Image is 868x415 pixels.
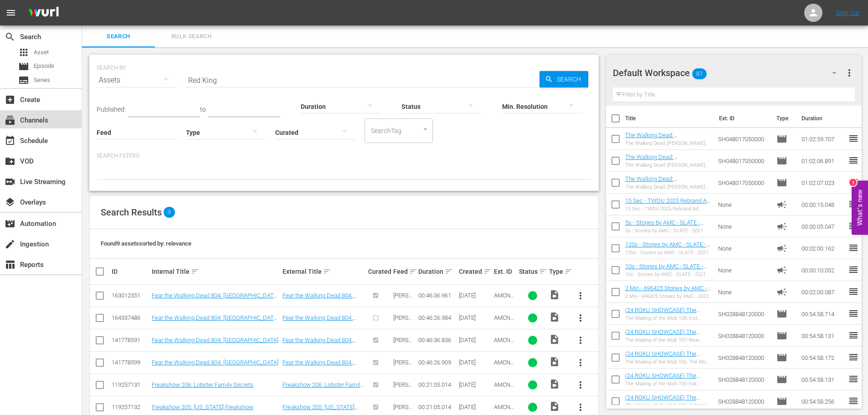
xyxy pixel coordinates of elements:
[776,155,787,166] span: Episode
[112,314,149,321] div: 164337486
[625,197,710,211] a: 15 Sec - TWDU 2025 Rebrand Ad Slates- 15s- SLATE
[625,154,708,167] a: The Walking Dead: [PERSON_NAME] 301: Episode 1
[282,292,356,313] a: Fear the Walking Dead 804: [GEOGRAPHIC_DATA][PERSON_NAME]
[848,308,859,319] span: reorder
[553,71,588,87] span: Search
[418,266,456,277] div: Duration
[152,404,253,410] a: Freakshow 205: [US_STATE] Freakshow
[18,47,29,58] span: Asset
[714,237,773,259] td: None
[18,61,29,72] span: Episode
[849,179,857,186] div: 1
[393,292,413,313] span: [PERSON_NAME] Feed
[798,390,848,412] td: 00:54:58.256
[5,31,15,42] span: Search
[5,94,15,105] span: Create
[776,330,787,341] span: Episode
[776,396,787,407] span: Episode
[459,292,491,299] div: [DATE]
[714,215,773,237] td: None
[5,197,15,208] span: Overlays
[5,115,15,126] span: Channels
[393,359,413,379] span: [PERSON_NAME] Feed
[848,220,859,231] span: reorder
[393,381,413,402] span: [PERSON_NAME] Feed
[5,135,15,146] span: Schedule
[798,194,848,215] td: 00:00:15.048
[549,356,560,367] span: Video
[494,359,514,379] span: AMCNVR0000060783
[776,287,787,297] span: Ad
[565,267,573,276] span: sort
[112,404,149,410] div: 119257132
[494,268,516,275] div: Ext. ID
[776,308,787,319] span: Episode
[549,289,560,300] span: video_file
[393,266,416,277] div: Feed
[5,239,15,250] span: create
[494,381,514,402] span: AMCNVR0000007397
[836,9,859,16] a: Sign Out
[191,267,199,276] span: sort
[112,359,149,366] div: 141778599
[625,328,711,363] a: (24 ROKU SHOWCASE) The Making of the Mob 107: New Frontiers ((24 ROKU SHOWCASE) The Making of the...
[776,177,787,188] span: Episode
[848,199,859,210] span: reorder
[625,403,711,409] div: The Making of the Mob 104: A Rising Threat
[848,242,859,253] span: reorder
[776,133,787,144] span: Episode
[152,314,278,328] a: Fear the Walking Dead 804: [GEOGRAPHIC_DATA][PERSON_NAME]
[549,334,560,345] span: Video
[625,285,710,298] a: 2 Min - 696425 Stories by AMC - 2022
[798,347,848,369] td: 00:54:58.172
[798,215,848,237] td: 00:00:05.047
[549,401,560,412] span: Video
[714,281,773,303] td: None
[459,314,491,321] div: [DATE]
[418,292,456,299] div: 00:46:36.961
[625,359,711,365] div: The Making of the Mob 106: The Mob At War
[393,337,413,357] span: [PERSON_NAME] Feed
[848,264,859,275] span: reorder
[368,268,390,275] div: Curated
[848,286,859,297] span: reorder
[152,381,253,388] a: Freakshow 206: Lobster Family Secrets
[539,71,588,87] button: Search
[714,128,773,150] td: SH048017050000
[549,312,560,323] span: Video
[459,359,491,366] div: [DATE]
[848,330,859,341] span: reorder
[625,241,710,255] a: 120s - Stories by AMC - SLATE - 2021
[160,31,222,42] span: Bulk Search
[570,329,591,351] button: more_vert
[776,243,787,254] span: Ad
[625,381,711,387] div: The Making of the Mob 105: Exit Strategy
[625,372,709,406] a: (24 ROKU SHOWCASE) The Making of the Mob 105: Exit Strategy ((24 ROKU SHOWCASE) The Making of the...
[18,75,29,86] span: Series
[34,48,49,57] span: Asset
[494,292,514,313] span: AMCNVR0000057214
[323,267,331,276] span: sort
[798,259,848,281] td: 00:00:10.052
[418,359,456,366] div: 00:46:26.909
[798,150,848,172] td: 01:02:06.891
[282,314,356,335] a: Fear the Walking Dead 804: [GEOGRAPHIC_DATA][PERSON_NAME]
[625,106,714,131] th: Title
[152,337,278,343] a: Fear the Walking Dead 804: [GEOGRAPHIC_DATA]
[152,266,280,277] div: Internal Title
[5,176,15,187] span: Live Streaming
[549,266,566,277] div: Type
[714,347,773,369] td: SH028848120000
[776,221,787,232] span: Ad
[575,313,586,323] span: more_vert
[112,337,149,343] div: 141778591
[570,352,591,374] button: more_vert
[575,335,586,346] span: more_vert
[625,219,704,233] a: 5s - Stories by AMC - SLATE - 2021
[625,307,707,341] a: (24 ROKU SHOWCASE) The Making of the Mob 108: End Game ((24 ROKU SHOWCASE) The Making of the Mob ...
[848,395,859,406] span: reorder
[776,265,787,276] span: Ad
[34,76,50,85] span: Series
[844,62,855,84] button: more_vert
[282,337,356,350] a: Fear the Walking Dead 804: [GEOGRAPHIC_DATA]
